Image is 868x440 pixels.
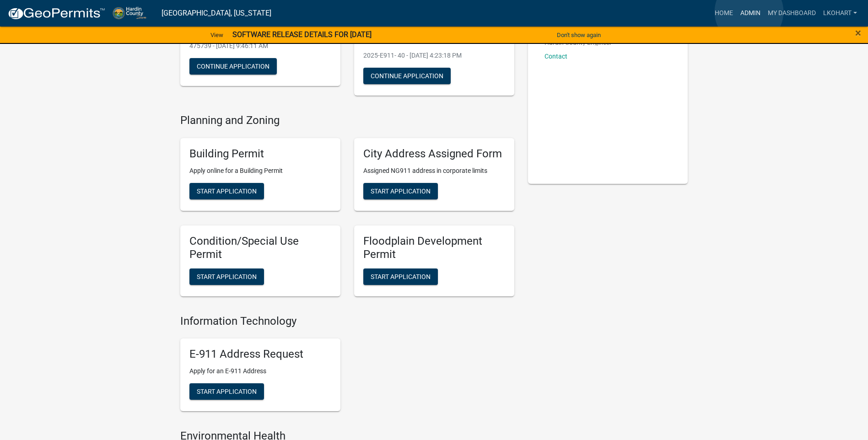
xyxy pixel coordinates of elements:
[189,268,264,285] button: Start Application
[711,5,737,22] a: Home
[363,51,505,60] p: 2025-E911- 40 - [DATE] 4:23:18 PM
[197,188,257,195] span: Start Application
[197,388,257,395] span: Start Application
[162,5,271,21] a: [GEOGRAPHIC_DATA], [US_STATE]
[189,366,331,376] p: Apply for an E-911 Address
[189,383,264,400] button: Start Application
[363,147,505,161] h5: City Address Assigned Form
[197,273,257,280] span: Start Application
[207,27,227,43] a: View
[189,41,331,51] p: 475739 - [DATE] 9:46:11 AM
[363,235,505,261] h5: Floodplain Development Permit
[819,5,861,22] a: lkohart
[232,30,372,39] strong: SOFTWARE RELEASE DETAILS FOR [DATE]
[363,68,451,84] button: Continue Application
[855,27,861,39] span: ×
[855,27,861,38] button: Close
[371,273,431,280] span: Start Application
[737,5,764,22] a: Admin
[189,348,331,361] h5: E-911 Address Request
[113,7,154,19] img: Hardin County, Iowa
[545,53,567,60] a: Contact
[189,235,331,261] h5: Condition/Special Use Permit
[363,268,438,285] button: Start Application
[189,147,331,161] h5: Building Permit
[189,58,277,75] button: Continue Application
[189,183,264,199] button: Start Application
[371,188,431,195] span: Start Application
[189,166,331,176] p: Apply online for a Building Permit
[363,166,505,176] p: Assigned NG911 address in corporate limits
[180,315,514,328] h4: Information Technology
[764,5,819,22] a: My Dashboard
[553,27,604,43] button: Don't show again
[363,183,438,199] button: Start Application
[180,114,514,127] h4: Planning and Zoning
